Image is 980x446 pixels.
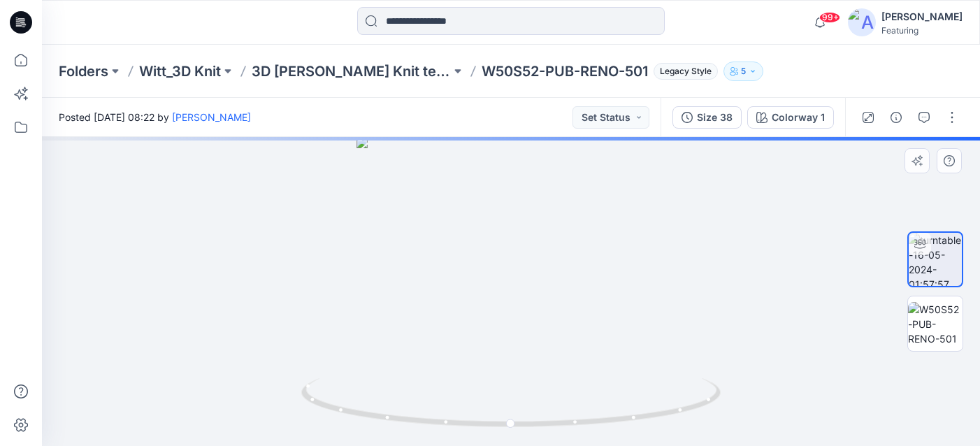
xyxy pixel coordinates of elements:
[252,62,451,81] a: 3D [PERSON_NAME] Knit test Board
[848,8,876,36] img: avatar
[482,62,648,81] p: W50S52-PUB-RENO-501
[139,62,221,81] a: Witt_3D Knit
[885,106,907,129] button: Details
[772,110,825,125] div: Colorway 1
[881,8,963,25] div: [PERSON_NAME]
[819,12,840,23] span: 99+
[909,233,962,286] img: turntable-16-05-2024-01:57:57
[723,62,763,81] button: 5
[59,110,251,124] span: Posted [DATE] 08:22 by
[654,63,718,80] span: Legacy Style
[59,62,108,81] a: Folders
[697,110,733,125] div: Size 38
[747,106,834,129] button: Colorway 1
[172,111,251,123] a: [PERSON_NAME]
[908,302,963,346] img: W50S52-PUB-RENO-501
[648,62,718,81] button: Legacy Style
[741,64,746,79] p: 5
[881,25,963,36] div: Featuring
[672,106,742,129] button: Size 38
